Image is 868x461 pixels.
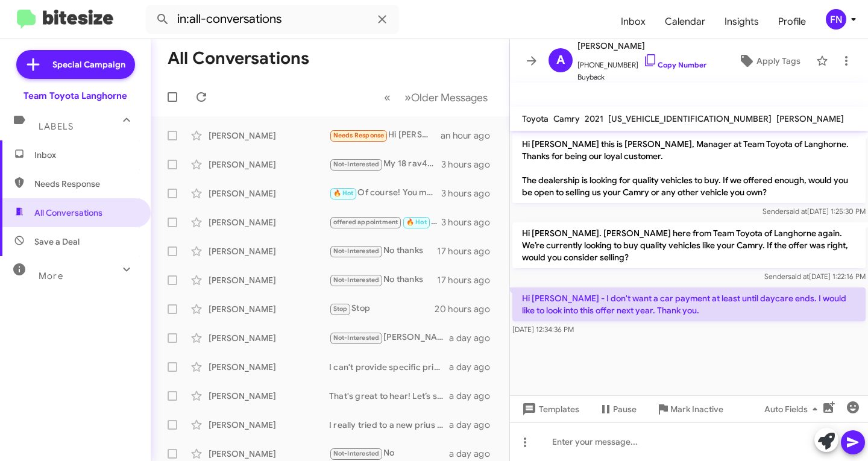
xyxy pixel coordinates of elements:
button: FN [816,9,855,30]
div: 17 hours ago [437,245,500,257]
span: Not-Interested [333,276,380,284]
span: Inbox [34,149,137,161]
span: Needs Response [333,131,385,139]
button: Auto Fields [755,398,832,420]
span: Not-Interested [333,247,380,255]
div: No thanks [329,244,437,258]
span: 🔥 Hot [406,218,427,226]
span: Not-Interested [333,334,380,342]
span: Mark Inactive [670,398,723,420]
div: [PERSON_NAME] [209,419,329,431]
div: a day ago [449,390,500,402]
span: [PHONE_NUMBER] [577,53,706,71]
div: Stop [329,302,435,316]
span: More [39,271,63,281]
span: 🔥 Hot [333,189,354,197]
span: « [384,90,391,105]
h1: All Conversations [168,49,309,68]
div: [PERSON_NAME] [209,332,329,344]
div: No thanks [329,273,437,287]
a: Special Campaign [16,50,135,79]
div: FN [826,9,846,30]
div: [PERSON_NAME] [209,274,329,286]
div: 17 hours ago [437,274,500,286]
a: Calendar [655,4,715,39]
div: a day ago [449,448,500,460]
span: Buyback [577,71,706,83]
div: 3 hours ago [441,187,500,199]
span: Stop [333,305,348,313]
div: an hour ago [441,130,500,142]
div: [PERSON_NAME] [209,158,329,171]
div: That's great to hear! Let’s schedule a time for you to come in and get an offer. When are you ava... [329,390,449,402]
span: Older Messages [411,91,488,104]
button: Apply Tags [728,50,810,72]
div: [PERSON_NAME] [209,390,329,402]
div: [PERSON_NAME] [209,245,329,257]
div: [PERSON_NAME] [209,187,329,199]
span: [US_VEHICLE_IDENTIFICATION_NUMBER] [608,113,772,124]
div: [PERSON_NAME] [209,130,329,142]
div: a day ago [449,361,500,373]
span: » [404,90,411,105]
div: Of course! You may swing by after your service appointment. When you arrive, please head to the s... [329,186,441,200]
span: said at [786,207,807,216]
span: Camry [553,113,580,124]
div: a day ago [449,419,500,431]
div: [PERSON_NAME] [209,216,329,228]
a: Copy Number [643,60,706,69]
div: 3 hours ago [441,158,500,171]
div: No [329,447,449,460]
span: Apply Tags [756,50,800,72]
span: Toyota [522,113,549,124]
a: Insights [715,4,769,39]
button: Templates [510,398,589,420]
span: Special Campaign [52,58,125,71]
div: I really tried to a new prius prime from team in [GEOGRAPHIC_DATA]. But the add ons were over 2k$... [329,419,449,431]
a: Inbox [611,4,655,39]
div: 3 hours ago [441,216,500,228]
button: Pause [589,398,646,420]
span: 2021 [585,113,603,124]
div: [PERSON_NAME] the Sienna is running fine. Also I moved to [US_STATE] almost [DATE]. Thank you tho... [329,331,449,345]
button: Previous [377,85,398,110]
div: [PERSON_NAME] [209,303,329,315]
span: Labels [39,121,74,132]
div: [PERSON_NAME] [209,361,329,373]
span: offered appointment [333,218,398,226]
p: Hi [PERSON_NAME] - I don't want a car payment at least until daycare ends. I would like to look i... [512,287,866,321]
span: Pause [613,398,637,420]
div: My 18 rav4 is paid off now! Do you know how long it's gonna take to get the title? [329,157,441,171]
span: Save a Deal [34,236,80,248]
span: Sender [DATE] 1:25:30 PM [763,207,866,216]
div: Hi [PERSON_NAME] - I don't want a car payment at least until daycare ends. I would like to look i... [329,128,441,142]
span: [PERSON_NAME] [776,113,844,124]
span: A [556,51,565,70]
span: Auto Fields [764,398,822,420]
div: I can't provide specific pricing, but I can assure you we offer competitive offers for quality ve... [329,361,449,373]
div: 20 hours ago [435,303,500,315]
span: [DATE] 12:34:36 PM [512,325,574,334]
nav: Page navigation example [377,85,495,110]
p: Hi [PERSON_NAME]. [PERSON_NAME] here from Team Toyota of Langhorne again. We’re currently looking... [512,222,866,268]
span: [PERSON_NAME] [577,39,706,53]
div: a day ago [449,332,500,344]
span: Not-Interested [333,450,380,457]
button: Mark Inactive [646,398,733,420]
span: Sender [DATE] 1:22:16 PM [764,272,866,281]
p: Hi [PERSON_NAME] this is [PERSON_NAME], Manager at Team Toyota of Langhorne. Thanks for being our... [512,133,866,203]
span: Not-Interested [333,160,380,168]
div: Unfortunately, we are closed on Sundays. [329,215,441,229]
div: Team Toyota Langhorne [24,90,127,102]
span: said at [788,272,809,281]
button: Next [397,85,495,110]
input: Search [146,5,399,34]
span: All Conversations [34,207,102,219]
a: Profile [769,4,816,39]
span: Templates [520,398,579,420]
div: [PERSON_NAME] [209,448,329,460]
